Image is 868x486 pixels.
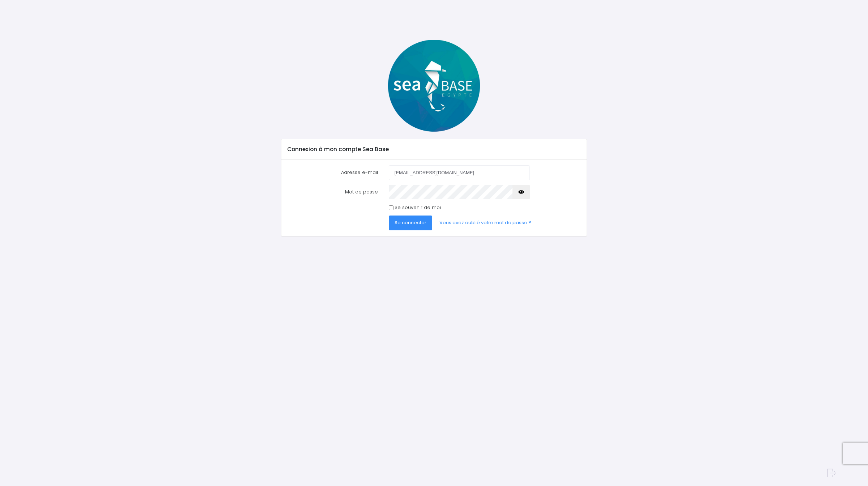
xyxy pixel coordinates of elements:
span: Se connecter [395,219,426,226]
a: Vous avez oublié votre mot de passe ? [434,216,537,230]
label: Se souvenir de moi [395,204,441,211]
label: Adresse e-mail [282,165,383,180]
div: Connexion à mon compte Sea Base [281,139,586,159]
label: Mot de passe [282,185,383,199]
button: Se connecter [389,216,432,230]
